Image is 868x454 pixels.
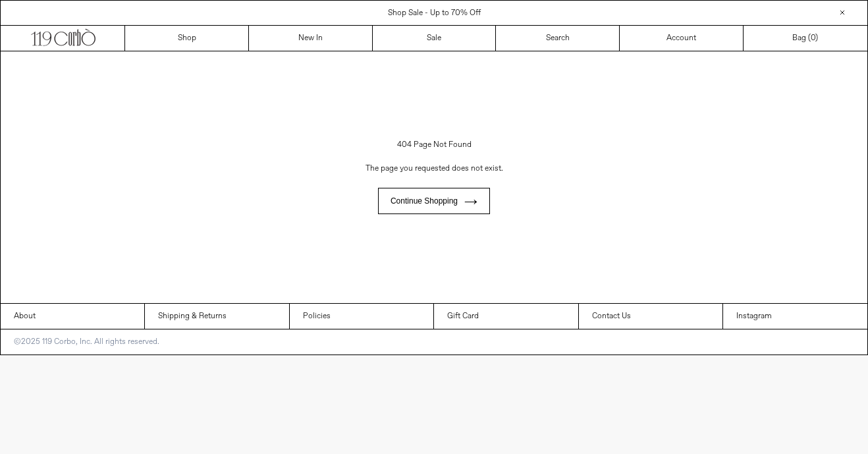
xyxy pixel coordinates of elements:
[373,26,497,51] a: Sale
[37,156,831,181] p: The page you requested does not exist.
[388,8,481,18] a: Shop Sale - Up to 70% Off
[620,26,744,51] a: Account
[434,304,578,329] a: Gift Card
[579,304,722,329] a: Contact Us
[496,26,620,51] a: Search
[249,26,373,51] a: New In
[1,304,144,329] a: About
[811,33,815,43] span: 0
[37,134,831,156] h1: 404 Page Not Found
[378,188,490,214] a: Continue shopping
[744,26,867,51] a: Bag ()
[1,329,173,355] p: ©2025 119 Corbo, Inc. All rights reserved.
[145,304,288,329] a: Shipping & Returns
[125,26,249,51] a: Shop
[811,32,818,44] span: )
[290,304,433,329] a: Policies
[723,304,867,329] a: Instagram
